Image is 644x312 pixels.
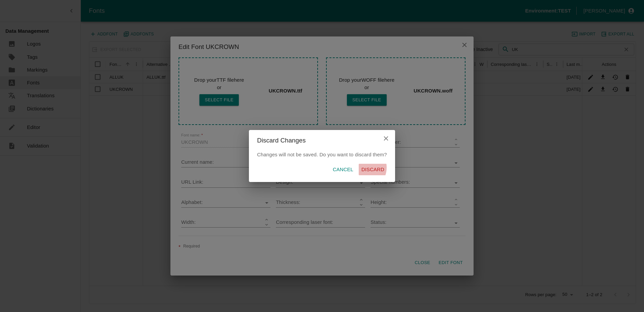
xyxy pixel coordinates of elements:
button: close [380,132,392,145]
button: Cancel [330,164,356,175]
h2: Discard Changes [249,130,395,151]
button: Discard [359,164,387,175]
p: Cancel [333,166,353,173]
p: Discard [361,166,384,173]
p: Changes will not be saved. Do you want to discard them? [257,151,387,158]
